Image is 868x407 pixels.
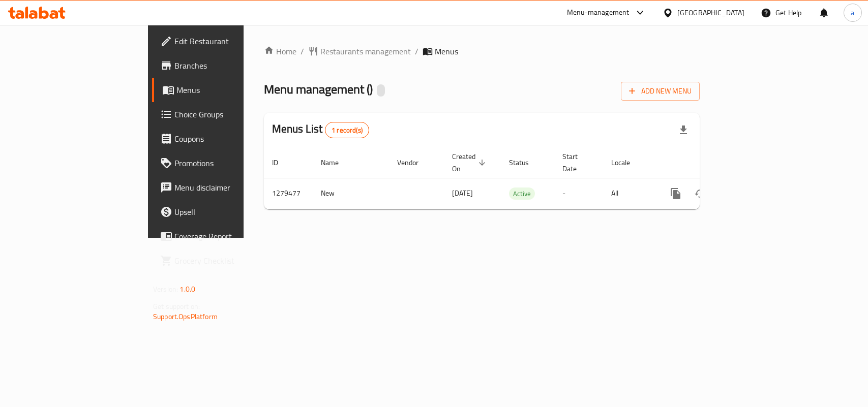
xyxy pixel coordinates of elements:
[179,283,195,296] span: 1.0.0
[174,35,285,47] span: Edit Restaurant
[264,45,700,57] nav: breadcrumb
[313,178,389,209] td: New
[272,121,369,138] h2: Menus List
[671,118,696,142] div: Export file
[325,122,369,138] div: Total records count
[152,127,293,151] a: Coupons
[397,156,432,169] span: Vendor
[272,156,291,169] span: ID
[621,82,700,101] button: Add New Menu
[152,224,293,248] a: Coverage Report
[174,230,285,242] span: Coverage Report
[629,85,692,98] span: Add New Menu
[153,310,218,323] a: Support.OpsPlatform
[264,147,769,209] table: enhanced table
[603,178,655,209] td: All
[688,181,712,206] button: Change Status
[452,150,489,175] span: Created On
[152,78,293,102] a: Menus
[554,178,603,209] td: -
[611,156,643,169] span: Locale
[174,59,285,72] span: Branches
[509,156,542,169] span: Status
[174,108,285,120] span: Choice Groups
[509,188,535,200] span: Active
[415,45,418,57] li: /
[153,283,178,296] span: Version:
[176,84,285,96] span: Menus
[264,78,373,101] span: Menu management ( )
[152,29,293,53] a: Edit Restaurant
[153,300,200,313] span: Get support on:
[677,7,744,18] div: [GEOGRAPHIC_DATA]
[320,45,411,57] span: Restaurants management
[452,186,473,200] span: [DATE]
[562,150,591,175] span: Start Date
[174,133,285,145] span: Coupons
[321,156,352,169] span: Name
[174,206,285,218] span: Upsell
[152,102,293,127] a: Choice Groups
[174,181,285,194] span: Menu disclaimer
[152,151,293,175] a: Promotions
[152,248,293,273] a: Grocery Checklist
[308,45,411,57] a: Restaurants management
[664,181,688,206] button: more
[435,45,458,57] span: Menus
[152,200,293,224] a: Upsell
[325,126,369,135] span: 1 record(s)
[174,255,285,267] span: Grocery Checklist
[655,147,769,178] th: Actions
[301,45,304,57] li: /
[567,7,630,19] div: Menu-management
[152,175,293,200] a: Menu disclaimer
[152,53,293,78] a: Branches
[851,7,854,18] span: a
[174,157,285,169] span: Promotions
[509,187,535,200] div: Active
